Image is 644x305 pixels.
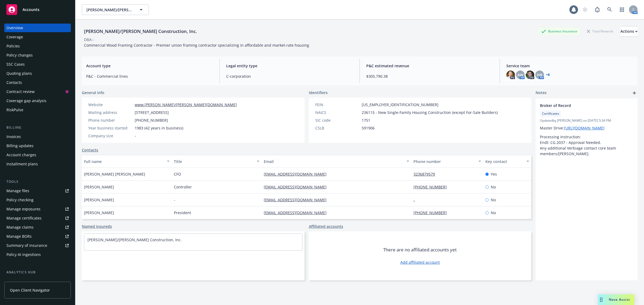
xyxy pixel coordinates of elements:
[315,102,360,107] div: FEIN
[84,43,309,48] span: Commercial Wood Framing Contractor - Premier union framing contractor specializing in affordable ...
[135,133,136,139] span: -
[6,42,20,50] div: Policies
[485,159,523,164] div: Key contact
[6,232,32,241] div: Manage BORs
[88,102,133,107] div: Website
[6,87,35,96] div: Contract review
[4,270,71,275] div: Analytics hub
[362,117,370,123] span: 1751
[4,277,71,286] a: Loss summary generator
[4,232,71,241] a: Manage BORs
[617,4,627,15] a: Switch app
[506,70,515,79] img: photo
[411,155,483,168] button: Phone number
[584,28,616,35] div: Total Rewards
[135,125,183,131] span: 1983 (42 years in business)
[4,179,71,184] div: Tools
[506,63,633,69] span: Service team
[86,7,133,13] span: [PERSON_NAME]/[PERSON_NAME] Construction, Inc.
[4,241,71,250] a: Summary of insurance
[135,102,237,107] a: www.[PERSON_NAME]/[PERSON_NAME][DOMAIN_NAME]
[540,103,619,108] span: Broker of Record
[174,210,191,215] span: President
[262,155,411,168] button: Email
[82,155,172,168] button: Full name
[84,159,164,164] div: Full name
[609,297,630,302] span: Nova Assist
[540,118,633,123] span: Updated by [PERSON_NAME] on [DATE] 5:34 PM
[362,102,438,107] span: [US_EMPLOYER_IDENTIFICATION_NUMBER]
[4,205,71,213] a: Manage exposures
[315,117,360,123] div: SIC code
[6,96,46,105] div: Coverage gap analysis
[491,197,496,203] span: No
[4,78,71,87] a: Contacts
[6,78,22,87] div: Contacts
[4,42,71,50] a: Policies
[6,106,23,114] div: RiskPulse
[264,172,331,177] a: [EMAIL_ADDRESS][DOMAIN_NAME]
[82,28,199,35] div: [PERSON_NAME]/[PERSON_NAME] Construction, Inc.
[400,259,440,265] a: Add affiliated account
[6,24,23,32] div: Overview
[4,214,71,222] a: Manage certificates
[366,73,493,79] span: $305,790.38
[540,125,633,131] p: Master Drive:
[264,184,331,189] a: [EMAIL_ADDRESS][DOMAIN_NAME]
[362,125,375,131] span: 591906
[4,33,71,41] a: Coverage
[88,110,133,115] div: Mailing address
[491,210,496,215] span: No
[4,142,71,150] a: Billing updates
[564,125,605,131] a: [URL][DOMAIN_NAME]
[309,90,328,95] span: Identifiers
[4,24,71,32] a: Overview
[4,132,71,141] a: Invoices
[4,51,71,59] a: Policy changes
[82,90,104,95] span: General info
[6,223,34,232] div: Manage claims
[4,60,71,69] a: SSC Cases
[6,250,41,259] div: Policy AI ingestions
[82,147,98,153] a: Contacts
[4,187,71,195] a: Manage files
[6,205,41,213] div: Manage exposures
[620,26,638,36] div: Actions
[598,294,605,305] div: Drag to move
[6,241,47,250] div: Summary of insurance
[6,51,33,59] div: Policy changes
[86,73,213,79] span: P&C - Commercial lines
[383,247,457,253] span: There are no affiliated accounts yet
[414,197,419,202] a: -
[6,160,38,168] div: Installment plans
[536,98,638,161] div: Broker of RecordCertificatesUpdatedby [PERSON_NAME] on [DATE] 5:34 PMMaster Drive:[URL][DOMAIN_NA...
[362,110,498,115] span: 236115 - New Single-Family Housing Construction (except For-Sale Builders)
[4,106,71,114] a: RiskPulse
[88,117,133,123] div: Phone number
[84,210,114,215] span: [PERSON_NAME]
[264,159,403,164] div: Email
[6,132,21,141] div: Invoices
[135,110,169,115] span: [STREET_ADDRESS]
[174,197,175,203] span: -
[414,210,451,215] a: [PHONE_NUMBER]
[537,72,542,78] span: HB
[6,214,42,222] div: Manage certificates
[536,90,547,96] span: Notes
[87,237,182,242] a: [PERSON_NAME]/[PERSON_NAME] Construction, Inc.
[174,184,192,190] span: Controller
[4,69,71,78] a: Quoting plans
[517,72,523,78] span: AW
[546,73,550,76] a: +6
[414,172,439,177] a: 3236879579
[86,63,213,69] span: Account type
[10,287,50,293] span: Open Client Navigator
[174,159,254,164] div: Title
[315,125,360,131] div: CSLB
[88,133,133,139] div: Company size
[4,2,71,17] a: Accounts
[264,210,331,215] a: [EMAIL_ADDRESS][DOMAIN_NAME]
[4,125,71,130] div: Billing
[4,160,71,168] a: Installment plans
